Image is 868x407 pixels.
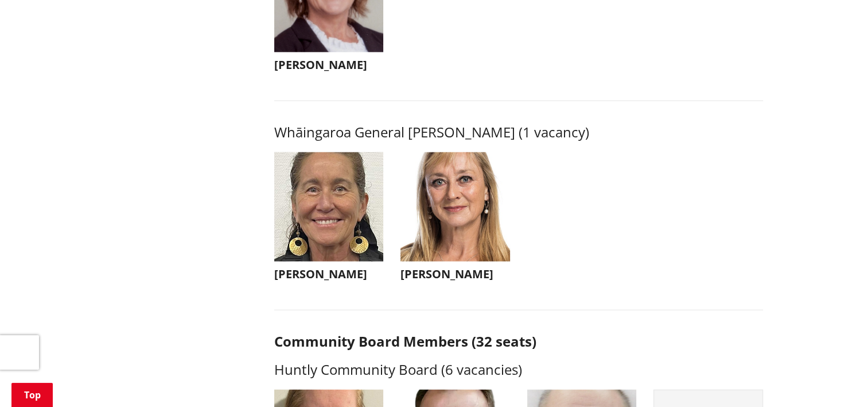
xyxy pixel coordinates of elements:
[274,124,763,141] h3: Whāingaroa General [PERSON_NAME] (1 vacancy)
[11,383,53,407] a: Top
[400,152,510,262] img: WO-W-WH__LABOYRIE_N__XTjB5
[274,267,384,281] h3: [PERSON_NAME]
[274,58,384,72] h3: [PERSON_NAME]
[274,152,384,287] button: [PERSON_NAME]
[274,332,536,351] strong: Community Board Members (32 seats)
[274,152,384,262] img: WO-W-WH__THOMSON_L__QGsNW
[815,359,857,400] iframe: Messenger Launcher
[274,362,763,378] h3: Huntly Community Board (6 vacancies)
[400,267,510,281] h3: [PERSON_NAME]
[400,152,510,287] button: [PERSON_NAME]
